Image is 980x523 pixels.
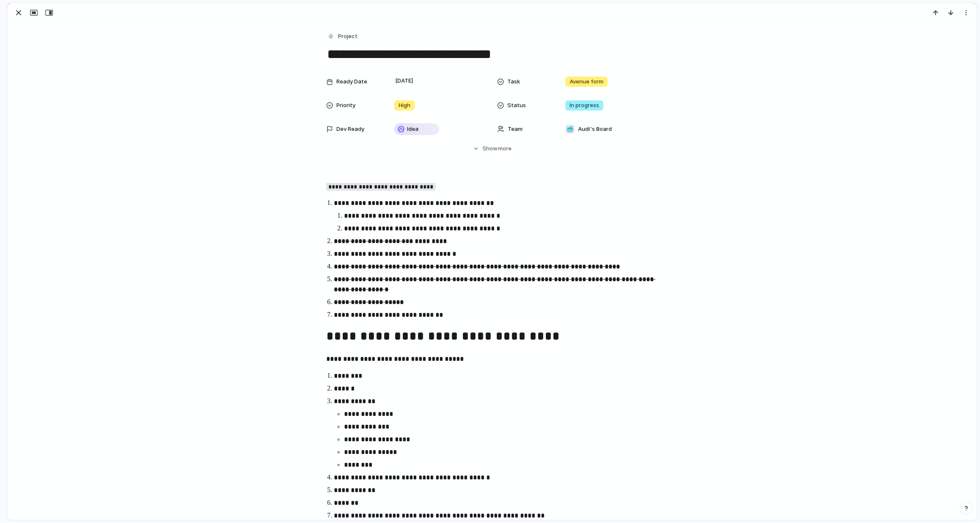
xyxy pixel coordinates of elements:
[407,125,418,133] span: Idea
[570,101,599,110] span: In progress
[578,125,612,133] span: Audi's Board
[336,101,355,110] span: Priority
[482,144,498,153] span: Show
[507,77,520,86] span: Task
[336,125,364,133] span: Dev Ready
[498,144,512,153] span: more
[325,30,360,43] button: Project
[566,125,574,133] div: 🥶
[399,101,410,110] span: High
[507,101,526,110] span: Status
[338,32,358,41] span: Project
[508,125,523,133] span: Team
[393,76,416,86] span: [DATE]
[336,77,367,86] span: Ready Date
[326,141,658,156] button: Showmore
[570,77,603,86] span: Avenue form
